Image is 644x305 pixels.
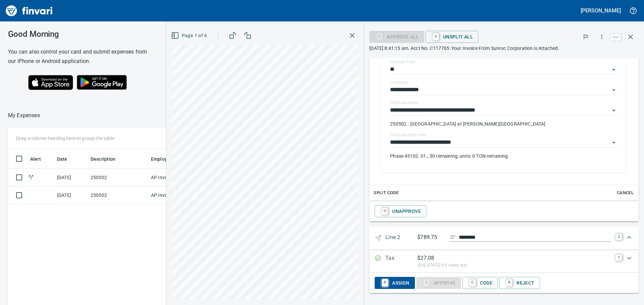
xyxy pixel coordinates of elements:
[148,169,199,186] td: AP Invoices
[417,262,611,269] p: ([US_STATE] 6% sales tax)
[615,254,622,261] a: T
[433,33,439,40] a: U
[385,233,417,243] p: Line 2
[504,277,534,289] span: Reject
[579,5,623,16] button: [PERSON_NAME]
[382,279,388,286] a: R
[369,43,639,201] div: Expand
[57,155,67,163] span: Date
[382,207,388,215] a: U
[609,85,619,95] button: Open
[594,29,609,44] button: More
[30,155,50,163] span: Alert
[426,31,478,43] button: UUnsplit All
[151,155,181,163] span: Employee
[390,153,618,159] p: Phase 45102. 01., $0 remaining, units: 0 TON remaining
[148,186,199,204] td: AP Invoices
[390,121,618,127] p: 250502.: [GEOGRAPHIC_DATA] at [PERSON_NAME][GEOGRAPHIC_DATA]
[417,233,444,242] p: $789.75
[578,29,593,44] button: Flag
[416,280,461,285] div: Coding Required
[380,277,409,289] span: Assign
[463,277,498,289] button: CCode
[380,206,421,217] span: Unapprove
[374,189,398,197] span: Split Code
[91,155,124,163] span: Description
[375,205,426,217] button: UUnapprove
[614,188,636,198] button: Cancel
[609,29,639,45] span: Close invoice
[16,135,114,142] p: Drag a column heading here to group the table
[73,71,131,93] img: Get it on Google Play
[28,75,73,90] img: Download on the App Store
[91,155,116,163] span: Description
[417,254,434,262] p: $ 27.08
[609,138,619,147] button: Open
[151,155,172,163] span: Employee
[369,273,639,293] div: Expand
[369,250,639,273] div: Expand
[390,60,415,64] label: Expense Type
[385,254,417,269] p: Tax
[54,169,88,186] td: [DATE]
[616,189,634,197] span: Cancel
[170,29,210,42] button: Page 1 of 6
[390,80,408,84] label: Company
[88,169,148,186] td: 250502
[470,279,476,286] a: C
[468,277,493,289] span: Code
[369,45,639,52] p: [DATE] 8:41:15 am. Acct No. C117765: Your Invoice From Sunroc Corporation is Attached.
[172,31,207,40] span: Page 1 of 6
[390,133,427,137] label: Purchase Order Item
[390,101,418,105] label: Purchase Order
[4,3,54,19] img: Finvari
[162,72,309,79] p: Online allowed
[8,47,151,66] h6: You can also control your card and submit expenses from our iPhone or Android application.
[615,233,622,240] a: 2
[372,188,400,198] button: Split Code
[499,277,540,289] button: RReject
[369,33,424,39] div: Expense Type required
[369,201,639,221] div: Expand
[8,111,40,120] nav: breadcrumb
[28,175,35,179] span: Split transaction
[54,186,88,204] td: [DATE]
[57,155,76,163] span: Date
[581,7,621,14] h5: [PERSON_NAME]
[88,186,148,204] td: 250502
[431,31,473,43] span: Unsplit All
[8,111,40,120] p: My Expenses
[8,29,151,39] h3: Good Morning
[375,277,415,289] button: RAssign
[609,65,619,74] button: Open
[30,155,41,163] span: Alert
[609,106,619,115] button: Open
[369,227,639,250] div: Expand
[506,279,513,286] a: R
[611,33,621,41] a: esc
